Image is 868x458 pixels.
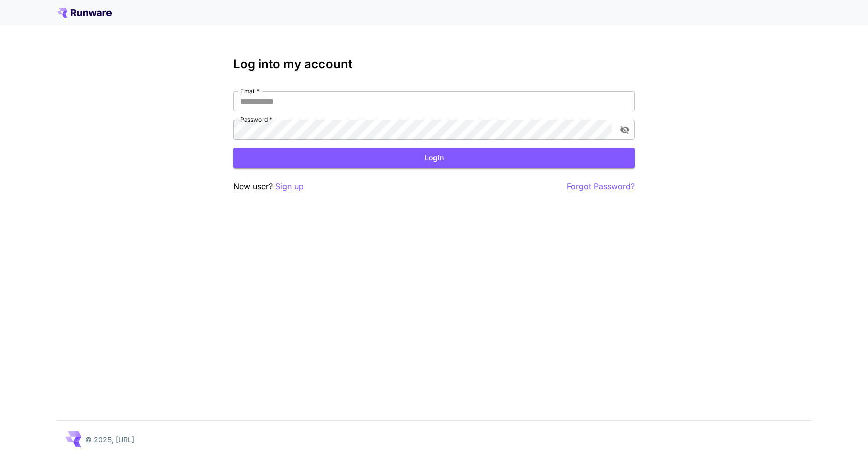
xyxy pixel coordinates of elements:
button: Login [233,148,635,168]
button: toggle password visibility [616,121,634,139]
p: New user? [233,180,304,193]
p: © 2025, [URL] [85,434,134,445]
button: Sign up [275,180,304,193]
h3: Log into my account [233,57,635,71]
label: Password [240,115,272,124]
button: Forgot Password? [567,180,635,193]
label: Email [240,87,260,95]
